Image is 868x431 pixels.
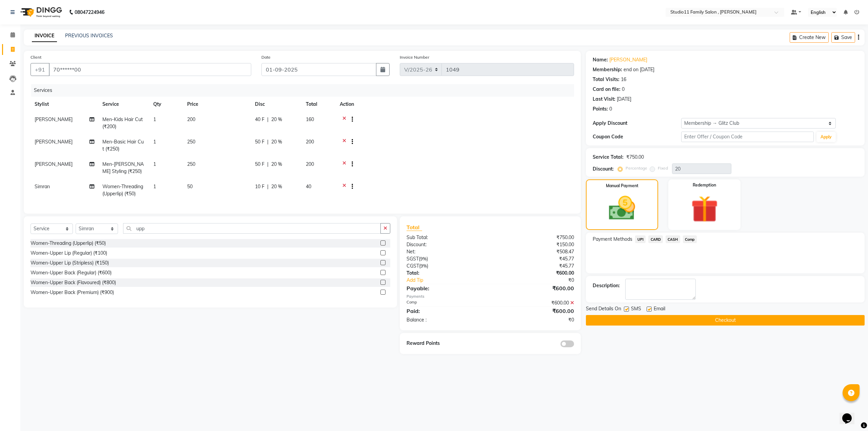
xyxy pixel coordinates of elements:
[65,33,113,39] a: PREVIOUS INVOICES
[271,116,282,123] span: 20 %
[490,299,579,307] div: ₹600.00
[123,223,381,234] input: Search or Scan
[401,255,490,262] div: ( )
[31,54,41,60] label: Client
[593,86,620,93] div: Card on file:
[31,279,116,286] div: Women-Upper Back (Flavoured) (₹800)
[35,161,73,167] span: [PERSON_NAME]
[609,56,647,63] a: [PERSON_NAME]
[407,263,419,269] span: CGST
[31,240,106,247] div: Women-Threading (Upperlip) (₹50)
[606,183,638,189] label: Manual Payment
[102,139,144,152] span: Men-Basic Hair Cut (₹250)
[635,235,646,243] span: UPI
[149,97,183,112] th: Qty
[593,236,632,243] span: Payment Methods
[306,161,314,167] span: 200
[490,270,579,277] div: ₹600.00
[790,32,829,43] button: Create New
[267,138,269,145] span: |
[267,183,269,190] span: |
[631,305,641,314] span: SMS
[153,161,156,167] span: 1
[617,96,631,103] div: [DATE]
[593,96,615,103] div: Last Visit:
[187,161,195,167] span: 250
[654,305,665,314] span: Email
[490,284,579,292] div: ₹600.00
[251,97,302,112] th: Disc
[593,76,619,83] div: Total Visits:
[49,63,251,76] input: Search by Name/Mobile/Email/Code
[75,3,104,22] b: 08047224946
[102,161,144,174] span: Men-[PERSON_NAME] Styling (₹250)
[255,138,264,145] span: 50 F
[593,133,681,140] div: Coupon Code
[336,97,574,112] th: Action
[586,315,865,326] button: Checkout
[183,97,251,112] th: Price
[261,54,271,60] label: Date
[626,154,644,161] div: ₹750.00
[490,241,579,248] div: ₹150.00
[600,193,644,223] img: _cash.svg
[816,132,836,142] button: Apply
[271,183,282,190] span: 20 %
[401,241,490,248] div: Discount:
[271,161,282,168] span: 20 %
[593,56,608,63] div: Name:
[666,235,680,243] span: CASH
[35,139,73,145] span: [PERSON_NAME]
[267,161,269,168] span: |
[401,270,490,277] div: Total:
[306,116,314,122] span: 160
[593,165,614,173] div: Discount:
[658,165,668,171] label: Fixed
[31,259,109,267] div: Women-Upper Lip (Stripless) (₹150)
[31,97,98,112] th: Stylist
[490,255,579,262] div: ₹45.77
[490,234,579,241] div: ₹750.00
[609,105,612,113] div: 0
[153,183,156,190] span: 1
[681,132,814,142] input: Enter Offer / Coupon Code
[490,262,579,270] div: ₹45.77
[490,248,579,255] div: ₹508.47
[153,116,156,122] span: 1
[624,66,654,73] div: end on [DATE]
[267,116,269,123] span: |
[621,76,626,83] div: 16
[831,32,855,43] button: Save
[31,84,579,97] div: Services
[840,404,861,424] iframe: chat widget
[490,316,579,324] div: ₹0
[593,66,622,73] div: Membership:
[593,282,620,289] div: Description:
[407,256,419,262] span: SGST
[407,224,422,231] span: Total
[593,154,624,161] div: Service Total:
[255,116,264,123] span: 40 F
[98,97,149,112] th: Service
[35,116,73,122] span: [PERSON_NAME]
[401,316,490,324] div: Balance :
[31,63,50,76] button: +91
[302,97,336,112] th: Total
[187,116,195,122] span: 200
[35,183,50,190] span: Simran
[32,30,57,42] a: INVOICE
[31,250,107,257] div: Women-Upper Lip (Regular) (₹100)
[187,139,195,145] span: 250
[187,183,193,190] span: 50
[648,235,663,243] span: CARD
[626,165,647,171] label: Percentage
[401,307,490,315] div: Paid:
[401,262,490,270] div: ( )
[401,340,490,347] div: Reward Points
[693,182,716,188] label: Redemption
[505,277,579,284] div: ₹0
[306,139,314,145] span: 200
[102,183,143,197] span: Women-Threading (Upperlip) (₹50)
[683,192,727,226] img: _gift.svg
[586,305,621,314] span: Send Details On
